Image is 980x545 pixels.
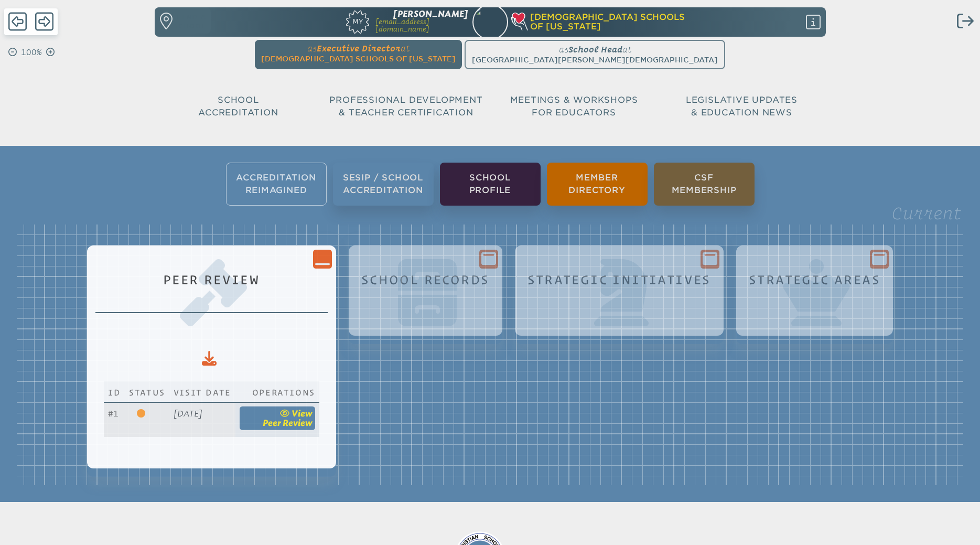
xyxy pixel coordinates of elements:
p: [EMAIL_ADDRESS][DOMAIN_NAME] [375,18,468,33]
p: 100% [19,46,44,59]
div: Christian Schools of Florida [512,13,825,32]
span: [PERSON_NAME] [393,9,468,19]
span: Professional Development & Teacher Certification [329,95,482,117]
span: Back [8,11,27,32]
span: Visit Date [174,387,231,398]
span: [DATE] [174,409,202,419]
span: as [307,44,317,53]
span: Peer Review [263,418,313,428]
div: Download to CSV [202,351,217,366]
li: CSF Membership [654,163,755,206]
a: [DEMOGRAPHIC_DATA] Schoolsof [US_STATE] [512,13,768,32]
span: at [401,44,410,53]
span: 1 [108,409,119,419]
a: My [297,8,369,33]
h1: School Records [361,273,490,287]
span: view [292,409,313,419]
span: Meetings & Workshops for Educators [510,95,638,117]
span: [DEMOGRAPHIC_DATA] Schools of [US_STATE] [261,55,456,63]
legend: Current [891,204,961,223]
li: School Profile [440,163,541,206]
span: Operations [252,385,315,398]
span: Forward [35,11,53,32]
h1: Strategic Initiatives [527,273,711,287]
img: ab2f64bd-f266-4449-b109-de0db4cb3a06 [468,3,512,47]
a: view Peer Review [240,406,315,430]
a: asExecutive Directorat[DEMOGRAPHIC_DATA] Schools of [US_STATE] [257,40,460,65]
li: Member Directory [547,163,648,206]
span: School Accreditation [198,95,278,117]
span: Status [129,387,165,398]
h1: Peer Review [100,273,324,287]
li: SESIP / School Accreditation [333,163,434,206]
span: Id [108,387,121,398]
a: [PERSON_NAME][EMAIL_ADDRESS][DOMAIN_NAME] [375,10,468,34]
span: Legislative Updates & Education News [686,95,798,117]
span: Executive Director [317,44,401,53]
img: csf-heart-hand-light-thick-100.png [510,13,528,30]
h1: Strategic Areas [749,273,880,287]
h1: [DEMOGRAPHIC_DATA] Schools of [US_STATE] [512,13,768,32]
span: My [346,10,369,25]
p: Find a school [174,13,207,30]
